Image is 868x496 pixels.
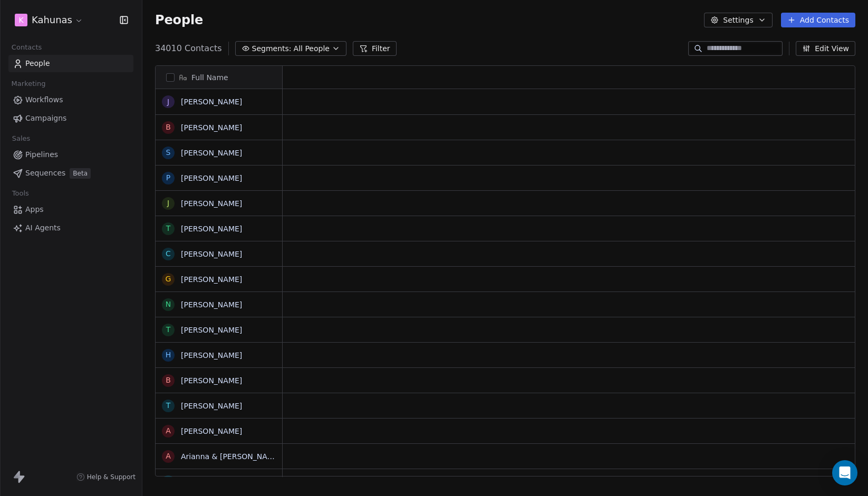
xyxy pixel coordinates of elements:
[156,89,283,477] div: grid
[167,198,169,209] div: J
[832,460,857,485] div: Open Intercom Messenger
[8,110,133,127] a: Campaigns
[181,98,242,106] a: [PERSON_NAME]
[294,43,330,54] span: All People
[8,55,133,72] a: People
[252,43,292,54] span: Segments:
[181,300,242,309] a: [PERSON_NAME]
[181,149,242,157] a: [PERSON_NAME]
[155,12,203,28] span: People
[181,376,242,385] a: [PERSON_NAME]
[181,427,242,435] a: [PERSON_NAME]
[7,131,35,147] span: Sales
[181,199,242,208] a: [PERSON_NAME]
[25,113,66,124] span: Campaigns
[7,40,46,55] span: Contacts
[25,94,63,105] span: Workflows
[7,186,33,201] span: Tools
[25,58,50,69] span: People
[25,149,58,160] span: Pipelines
[155,42,222,55] span: 34010 Contacts
[181,225,242,233] a: [PERSON_NAME]
[181,275,242,284] a: [PERSON_NAME]
[8,201,133,218] a: Apps
[181,174,242,182] a: [PERSON_NAME]
[181,250,242,258] a: [PERSON_NAME]
[166,324,171,335] div: T
[796,41,855,56] button: Edit View
[167,96,169,108] div: J
[70,168,91,179] span: Beta
[166,425,171,436] div: A
[181,452,281,461] a: Arianna & [PERSON_NAME]
[166,122,171,133] div: b
[76,473,136,481] a: Help & Support
[704,13,772,27] button: Settings
[166,274,171,285] div: G
[166,400,171,411] div: T
[87,473,136,481] span: Help & Support
[166,375,171,386] div: b
[25,168,65,179] span: Sequences
[156,66,282,89] div: Full Name
[191,72,228,83] span: Full Name
[166,223,171,234] div: t
[13,11,85,29] button: KKahunas
[8,146,133,163] a: Pipelines
[181,402,242,410] a: [PERSON_NAME]
[8,219,133,237] a: AI Agents
[166,147,171,158] div: S
[25,204,44,215] span: Apps
[181,326,242,334] a: [PERSON_NAME]
[781,13,855,27] button: Add Contacts
[166,172,170,183] div: P
[166,451,171,462] div: A
[353,41,397,56] button: Filter
[166,248,171,259] div: C
[166,299,171,310] div: n
[8,164,133,182] a: SequencesBeta
[32,13,72,27] span: Kahunas
[18,15,23,25] span: K
[7,76,50,92] span: Marketing
[8,91,133,109] a: Workflows
[181,123,242,132] a: [PERSON_NAME]
[181,351,242,359] a: [PERSON_NAME]
[25,222,61,234] span: AI Agents
[166,349,171,361] div: H
[167,476,169,487] div: I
